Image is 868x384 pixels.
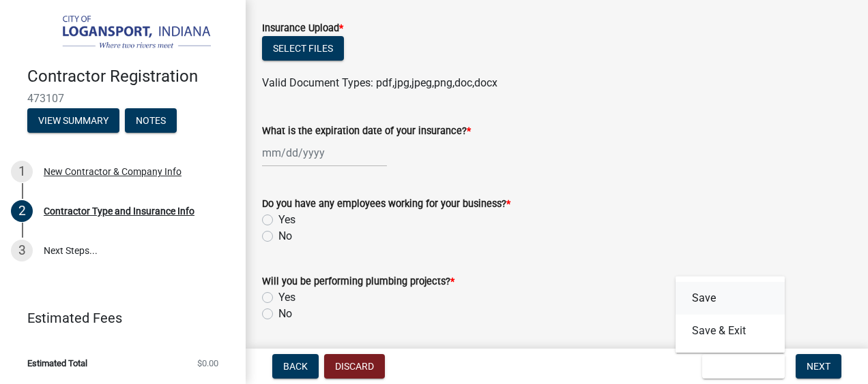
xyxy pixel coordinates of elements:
label: No [278,228,292,244]
span: Next [807,361,830,372]
div: 1 [11,161,33,182]
span: $0.00 [197,359,218,368]
label: Insurance Upload [262,24,343,33]
label: No [278,306,292,322]
button: Save & Exit [676,315,785,347]
button: Select files [262,36,344,61]
button: Discard [324,354,385,379]
div: New Contractor & Company Info [44,167,182,176]
label: Do you have any employees working for your business? [262,199,510,209]
label: Will you be performing plumbing projects? [262,277,454,287]
span: Valid Document Types: pdf,jpg,jpeg,png,doc,docx [262,76,497,89]
wm-modal-confirm: Summary [27,116,119,127]
label: Yes [278,212,295,228]
span: Estimated Total [27,359,87,368]
span: 473107 [27,92,218,105]
h4: Contractor Registration [27,67,235,86]
button: Notes [125,108,177,133]
img: City of Logansport, Indiana [27,14,224,52]
div: 2 [11,200,33,222]
wm-modal-confirm: Notes [125,116,177,127]
input: mm/dd/yyyy [262,139,387,167]
button: Back [272,354,319,379]
div: 3 [11,240,33,261]
label: Yes [278,289,295,306]
a: Estimated Fees [11,304,224,332]
label: What is the expiration date of your insurance? [262,127,471,136]
button: Next [796,354,841,379]
button: Save [676,282,785,315]
div: Contractor Type and Insurance Info [44,206,194,216]
button: View Summary [27,108,119,133]
div: Save & Exit [676,276,785,353]
span: Save & Exit [713,361,766,372]
button: Save & Exit [702,354,785,379]
span: Back [283,361,308,372]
